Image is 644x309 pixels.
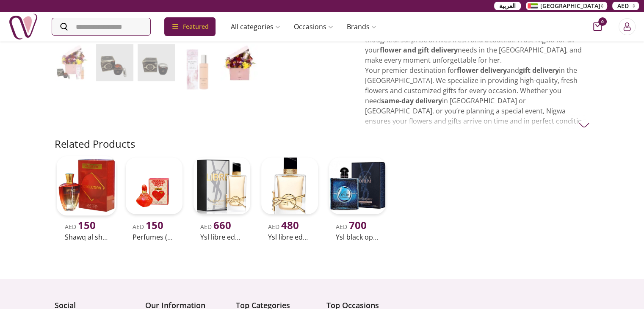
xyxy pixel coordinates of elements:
[326,154,389,244] a: uae-gifts-YSL BLACK OPIUM EDP INTENSE 90MLAED 700Ysl black opium edp intense 90ml
[519,66,559,75] strong: gift delivery
[349,218,367,232] span: 700
[224,18,287,35] a: All categories
[287,18,340,35] a: Occasions
[55,44,92,81] img: Special Eid Gift for women 14
[579,120,589,130] img: arrow
[281,218,299,232] span: 480
[329,157,386,214] img: uae-gifts-YSL BLACK OPIUM EDP INTENSE 90ML
[365,65,590,177] p: Your premier destination for and in the [GEOGRAPHIC_DATA]. We specialize in providing high-qualit...
[122,154,186,244] a: uae-gifts-PERFUMES (ABRAR) AP012AED 150Perfumes (abrar) ap012
[200,223,231,231] span: AED
[528,3,538,8] img: Arabic_dztd3n.png
[340,18,383,35] a: Brands
[133,223,163,231] span: AED
[190,154,254,244] a: uae-gifts-YSL LIBRE EDP 90MLAED 660Ysl libre edp 90ml
[381,96,442,105] strong: same-day delivery
[261,157,318,214] img: uae-gifts-YSL LIBRE EDP 50ML
[258,154,321,244] a: uae-gifts-YSL LIBRE EDP 50MLAED 480Ysl libre edp 50ml
[65,232,108,242] h2: Shawq al sheikh red (abrar)
[336,223,367,231] span: AED
[593,22,602,31] button: cart-button
[55,137,135,151] h2: Related Products
[540,2,600,10] span: [GEOGRAPHIC_DATA]
[268,232,311,242] h2: Ysl libre edp 50ml
[380,45,458,55] strong: flower and gift delivery
[164,17,216,36] div: Featured
[65,223,96,231] span: AED
[336,232,379,242] h2: Ysl black opium edp intense 90ml
[56,156,116,216] img: uae-gifts-Shawq Al Sheikh Red (Abrar)
[179,44,216,95] img: Special Eid Gift for women 14
[78,218,96,232] span: 150
[8,12,38,41] img: Nigwa-uae-gifts
[526,2,607,10] button: [GEOGRAPHIC_DATA]
[52,18,150,35] input: Search
[146,218,163,232] span: 150
[619,18,636,35] button: Login
[126,157,182,214] img: uae-gifts-PERFUMES (ABRAR) AP012
[96,44,133,81] img: Special Eid Gift for women 14
[617,2,629,10] span: AED
[213,218,231,232] span: 660
[55,154,118,244] a: uae-gifts-Shawq Al Sheikh Red (Abrar)AED 150Shawq al sheikh red (abrar)
[268,223,299,231] span: AED
[193,157,250,214] img: uae-gifts-YSL LIBRE EDP 90ML
[499,2,516,10] span: العربية
[138,44,175,81] img: Special Eid Gift for women 14
[221,44,258,81] img: Special Eid Gift for women 14
[598,17,607,26] span: 0
[200,232,243,242] h2: Ysl libre edp 90ml
[457,66,507,75] strong: flower delivery
[612,2,639,10] button: AED
[133,232,176,242] h2: Perfumes (abrar) ap012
